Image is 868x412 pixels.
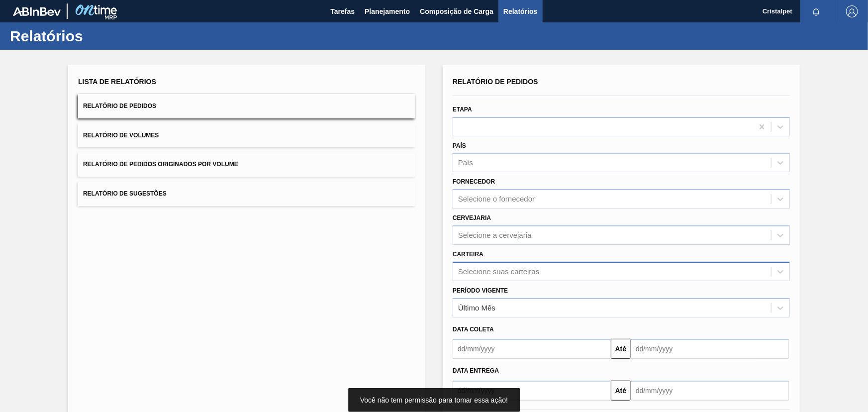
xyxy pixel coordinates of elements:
label: Carteira [453,251,483,258]
span: Tarefas [330,5,355,17]
button: Notificações [800,4,832,18]
span: Relatório de Pedidos [453,78,538,86]
div: Selecione a cervejaria [458,231,532,239]
span: Data entrega [453,367,499,374]
button: Relatório de Pedidos [78,94,415,118]
button: Relatório de Pedidos Originados por Volume [78,152,415,177]
span: Você não tem permissão para tomar essa ação! [360,396,508,404]
div: País [458,159,473,167]
button: Relatório de Sugestões [78,182,415,206]
h1: Relatórios [10,30,187,42]
span: Lista de Relatórios [78,78,156,86]
input: dd/mm/yyyy [453,381,611,401]
label: País [453,142,466,149]
button: Até [611,381,631,401]
span: Relatório de Volumes [83,132,159,139]
div: Selecione suas carteiras [458,267,539,276]
img: TNhmsLtSVTkK8tSr43FrP2fwEKptu5GPRR3wAAAABJRU5ErkJggg== [13,7,61,16]
label: Período Vigente [453,287,508,294]
div: Último Mês [458,304,495,312]
span: Relatórios [503,5,537,17]
span: Relatório de Pedidos Originados por Volume [83,161,238,168]
input: dd/mm/yyyy [631,381,789,401]
label: Fornecedor [453,178,495,185]
span: Composição de Carga [420,5,493,17]
button: Até [611,339,631,359]
div: Selecione o fornecedor [458,195,535,204]
label: Cervejaria [453,214,491,221]
button: Relatório de Volumes [78,123,415,148]
input: dd/mm/yyyy [631,339,789,359]
span: Planejamento [365,5,410,17]
span: Data coleta [453,326,494,333]
span: Relatório de Sugestões [83,190,167,197]
img: Logout [846,5,858,17]
span: Relatório de Pedidos [83,103,156,109]
input: dd/mm/yyyy [453,339,611,359]
label: Etapa [453,106,472,113]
